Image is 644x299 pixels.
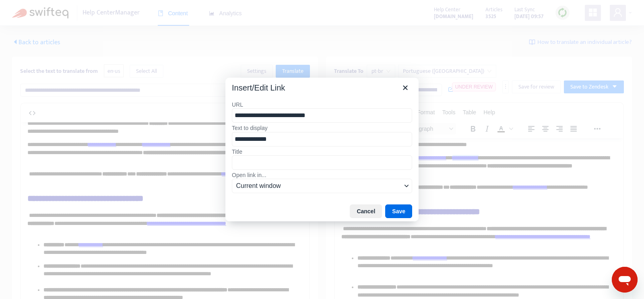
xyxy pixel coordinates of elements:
label: Open link in... [232,171,412,179]
label: Title [232,148,412,155]
div: Insert/Edit Link [232,82,285,93]
button: Cancel [350,204,382,218]
label: Text to display [232,124,412,132]
button: Open link in... [232,179,412,193]
button: Save [385,204,412,218]
button: Close [398,81,412,95]
iframe: Button to launch messaging window [612,267,638,293]
span: Current window [236,181,402,191]
label: URL [232,101,412,108]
